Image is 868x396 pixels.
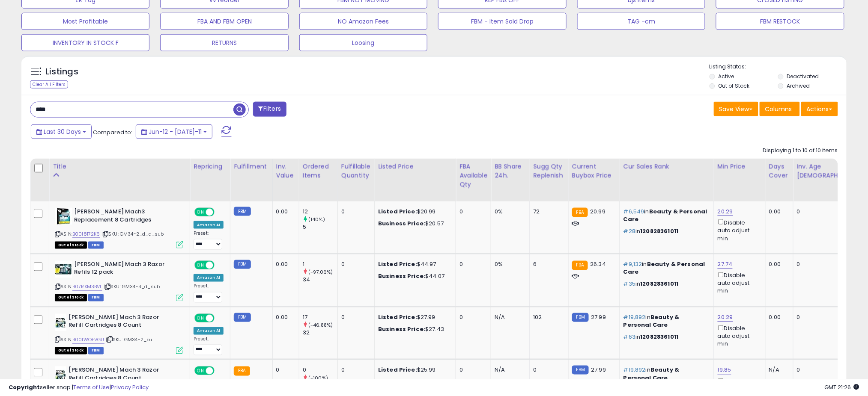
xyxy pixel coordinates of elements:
div: Disable auto adjust min [718,271,759,296]
b: Business Price: [378,272,425,281]
b: [PERSON_NAME] Mach 3 Razor Refill Cartridges 8 Count [69,366,173,384]
div: 0 [341,366,368,374]
b: Business Price: [378,219,425,228]
div: Fulfillable Quantity [341,162,371,180]
small: FBM [572,366,589,375]
div: 0.00 [276,261,292,269]
a: Terms of Use [73,383,110,391]
span: 120828361011 [641,280,679,288]
small: (-97.06%) [308,269,333,276]
b: Listed Price: [378,366,417,374]
span: #35 [623,280,635,288]
span: #19,892 [623,366,646,374]
div: $27.99 [378,314,449,322]
button: FBM - Item Sold Drop [438,13,566,30]
div: Sugg Qty Replenish [533,162,565,180]
div: Disable auto adjust min [718,218,759,242]
a: Privacy Policy [111,383,149,391]
img: 312vxYQ8TgL._SL40_.jpg [55,314,66,331]
button: Columns [760,102,800,116]
div: 0 [459,208,484,216]
p: in [623,366,707,382]
div: $27.43 [378,326,449,334]
span: Last 30 Days [44,127,81,136]
img: 41JywGYT-QL._SL40_.jpg [55,261,72,278]
button: Actions [801,102,838,116]
div: 102 [533,314,562,322]
span: Beauty & Personal Care [623,260,705,276]
div: N/A [769,366,787,374]
span: OFF [213,209,227,216]
div: 0 [341,314,368,322]
div: ASIN: [55,208,183,248]
div: ASIN: [55,261,183,301]
span: #19,892 [623,313,646,322]
label: Out of Stock [719,82,750,89]
div: seller snap | | [9,384,149,392]
div: N/A [495,366,523,374]
div: 72 [533,208,562,216]
span: 120828361011 [641,227,679,235]
label: Deactivated [787,73,819,80]
div: Ordered Items [303,162,334,180]
div: 0 [797,366,866,374]
p: in [623,281,707,288]
div: Days Cover [769,162,790,180]
h5: Listings [45,66,78,78]
div: 0% [495,261,523,269]
div: 6 [533,261,562,269]
div: $44.07 [378,273,449,281]
div: Disable auto adjust min [718,324,759,349]
div: 0 [276,366,292,374]
label: Archived [787,82,810,89]
span: #63 [623,333,635,341]
span: All listings that are currently out of stock and unavailable for purchase on Amazon [55,294,87,301]
span: 27.99 [591,366,606,374]
span: | SKU: GM34-2_d_a_sub [101,231,164,237]
div: 1 [303,261,337,269]
div: Min Price [718,162,762,171]
a: 19.85 [718,366,731,375]
span: Beauty & Personal Care [623,313,680,329]
small: FBM [572,313,589,322]
small: (140%) [308,216,325,223]
span: All listings that are currently out of stock and unavailable for purchase on Amazon [55,347,87,355]
span: All listings that are currently out of stock and unavailable for purchase on Amazon [55,242,87,249]
div: Preset: [194,284,224,303]
b: Business Price: [378,325,425,334]
div: $44.97 [378,261,449,269]
a: B0018172K6 [72,231,100,238]
div: 0.00 [769,314,787,322]
div: $25.99 [378,366,449,374]
span: FBM [88,347,104,355]
div: 0 [797,208,866,216]
small: FBA [572,261,588,270]
div: 0.00 [276,314,292,322]
div: N/A [495,314,523,322]
p: in [623,228,707,235]
div: Fulfillment [234,162,268,171]
button: Save View [714,102,758,116]
span: FBM [88,294,104,301]
b: Listed Price: [378,207,417,216]
button: Filters [253,102,286,117]
span: Columns [765,105,792,113]
span: ON [195,209,206,216]
div: Amazon AI [194,221,224,229]
div: 0 [341,208,368,216]
div: 32 [303,329,337,337]
img: 312vxYQ8TgL._SL40_.jpg [55,366,66,384]
button: Most Profitable [21,13,149,30]
div: 0 [459,366,484,374]
span: #28 [623,227,635,235]
span: 27.99 [591,313,606,322]
span: OFF [213,261,227,269]
span: Compared to: [93,128,132,136]
div: Displaying 1 to 10 of 10 items [763,147,838,155]
button: Jun-12 - [DATE]-11 [136,124,212,139]
div: Amazon AI [194,327,224,335]
div: BB Share 24h. [495,162,526,180]
div: Title [53,162,186,171]
div: Cur Sales Rank [623,162,710,171]
div: 0.00 [769,208,787,216]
